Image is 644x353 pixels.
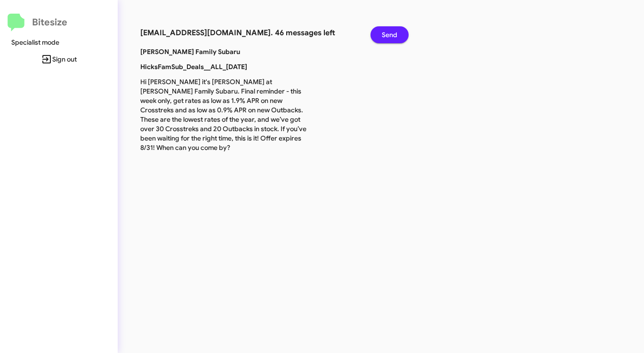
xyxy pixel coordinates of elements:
p: Hi [PERSON_NAME] it's [PERSON_NAME] at [PERSON_NAME] Family Subaru. Final reminder - this week on... [133,77,317,152]
a: Bitesize [8,14,67,31]
button: Send [370,26,409,43]
b: HicksFamSub_Deals__ALL_[DATE] [140,63,247,71]
span: Sign out [8,51,110,68]
h3: [EMAIL_ADDRESS][DOMAIN_NAME]. 46 messages left [140,26,356,39]
b: [PERSON_NAME] Family Subaru [140,47,240,56]
span: Send [382,26,397,43]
